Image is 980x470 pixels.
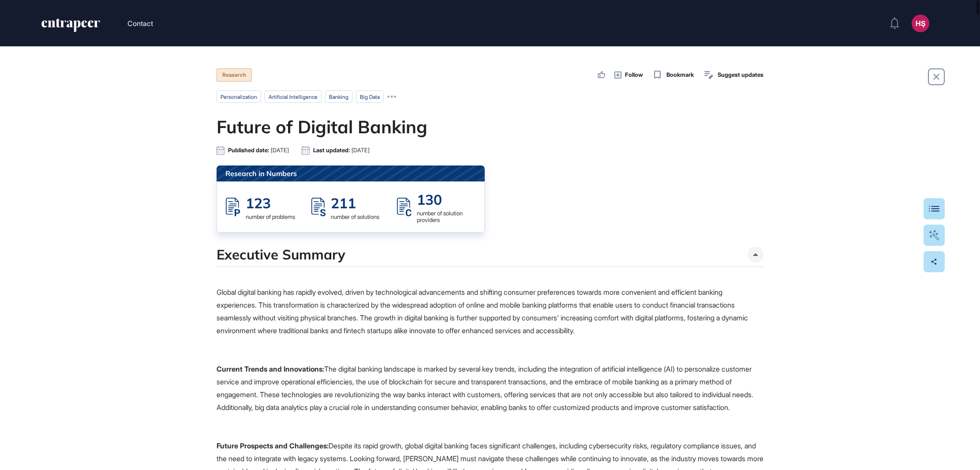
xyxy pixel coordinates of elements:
[356,90,384,103] li: big data
[265,90,322,103] li: artificial intelligence
[718,71,763,79] span: Suggest updates
[625,71,643,79] span: Follow
[217,246,345,263] h4: Executive Summary
[217,365,753,411] span: The digital banking landscape is marked by several key trends, including the integration of artif...
[41,19,101,35] a: entrapeer-logo
[217,68,252,82] div: Research
[352,147,370,154] span: [DATE]
[127,18,153,29] button: Contact
[217,365,324,373] strong: Current Trends and Innovations:
[652,69,694,81] button: Bookmark
[217,288,748,335] span: Global digital banking has rapidly evolved, driven by technological advancements and shifting con...
[217,441,329,450] strong: Future Prospects and Challenges:
[331,214,379,220] div: number of solutions
[228,147,289,154] div: Published date:
[666,71,694,79] span: Bookmark
[217,165,485,181] div: Research in Numbers
[417,191,475,208] div: 130
[331,194,379,212] div: 211
[217,116,763,137] h1: Future of Digital Banking
[271,147,289,154] span: [DATE]
[614,70,643,80] button: Follow
[703,69,763,81] button: Suggest updates
[313,147,370,154] div: Last updated:
[912,15,929,32] button: HŞ
[325,90,352,103] li: banking
[417,210,475,223] div: number of solution providers
[217,90,261,103] li: personalization
[246,194,295,212] div: 123
[246,214,295,220] div: number of problems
